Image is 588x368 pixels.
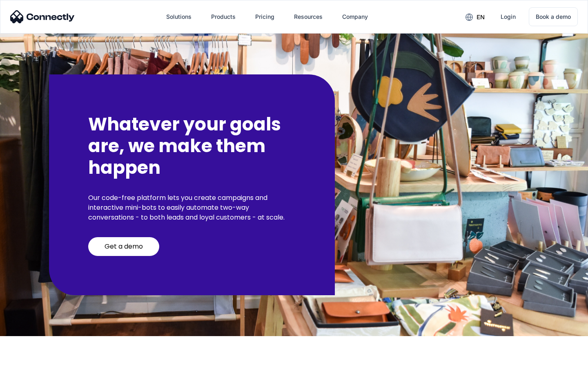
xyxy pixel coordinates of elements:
[166,11,192,22] div: Solutions
[529,7,578,26] a: Book a demo
[88,193,296,222] p: Our code-free platform lets you create campaigns and interactive mini-bots to easily automate two...
[211,11,236,22] div: Products
[342,11,368,22] div: Company
[494,7,522,27] a: Login
[501,11,516,22] div: Login
[477,11,485,23] div: en
[10,10,75,23] img: Connectly Logo
[249,7,281,27] a: Pricing
[8,354,49,365] aside: Language selected: English
[255,11,274,22] div: Pricing
[294,11,323,22] div: Resources
[16,354,49,365] ul: Language list
[88,114,296,178] h2: Whatever your goals are, we make them happen
[88,237,159,256] a: Get a demo
[105,242,143,251] div: Get a demo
